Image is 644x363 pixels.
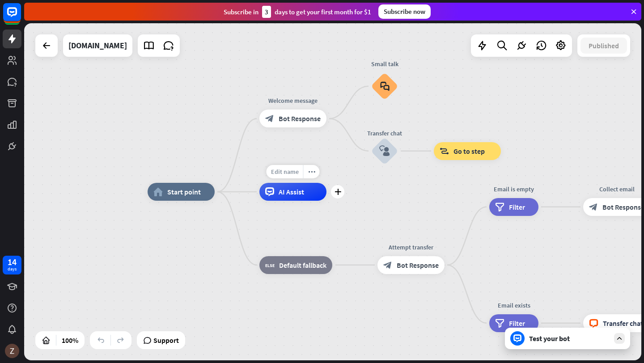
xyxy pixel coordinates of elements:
[153,187,163,196] i: home_2
[262,6,271,18] div: 3
[271,168,299,176] span: Edit name
[397,261,439,270] span: Bot Response
[509,203,525,211] span: Filter
[265,261,275,270] i: block_fallback
[153,333,179,347] span: Support
[383,261,392,270] i: block_bot_response
[378,4,431,19] div: Subscribe now
[279,187,304,196] span: AI Assist
[440,147,449,156] i: block_goto
[495,203,504,211] i: filter
[453,147,485,156] span: Go to step
[8,258,17,266] div: 14
[308,169,315,175] i: more_horiz
[364,59,405,68] div: Small talk
[589,319,598,328] i: block_livechat
[279,114,321,123] span: Bot Response
[495,319,504,328] i: filter
[265,114,274,123] i: block_bot_response
[529,334,610,343] div: Test your bot
[167,187,201,196] span: Start point
[68,34,127,57] div: renderforest.com
[7,4,34,30] button: Open LiveChat chat widget
[603,319,643,328] span: Transfer chat
[279,261,326,270] span: Default fallback
[483,301,545,310] div: Email exists
[3,256,21,274] a: 14 days
[224,6,371,18] div: Subscribe in days to get your first month for $1
[335,189,341,195] i: plus
[253,96,333,105] div: Welcome message
[380,81,390,91] i: block_faq
[379,146,390,156] i: block_user_input
[8,266,17,272] div: days
[483,185,545,194] div: Email is empty
[509,319,525,328] span: Filter
[59,333,81,347] div: 100%
[358,129,411,138] div: Transfer chat
[580,38,627,54] button: Published
[371,243,451,252] div: Attempt transfer
[589,203,598,211] i: block_bot_response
